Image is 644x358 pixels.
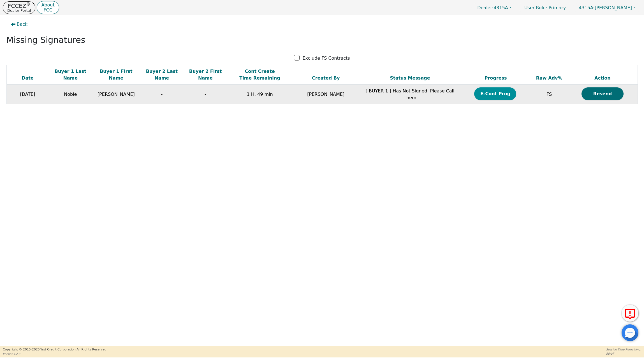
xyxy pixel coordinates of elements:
p: 58:07 [606,352,641,356]
button: 4315A:[PERSON_NAME] [573,3,641,12]
div: Buyer 1 First Name [94,68,138,82]
p: FCC [41,8,54,12]
button: Dealer:4315A [471,3,517,12]
p: Version 3.2.3 [3,352,107,356]
h2: Missing Signatures [6,35,638,45]
button: Resend [582,87,624,100]
p: Dealer Portal [7,9,31,12]
p: Primary [519,2,571,13]
span: Action [594,75,610,81]
span: User Role : [524,5,547,10]
div: Raw Adv% [532,75,566,82]
span: Dealer: [477,5,494,10]
span: [PERSON_NAME] [98,92,135,97]
p: Exclude FS Contracts [302,55,350,62]
span: - [205,92,206,97]
span: FS [546,92,552,97]
div: Buyer 2 Last Name [142,68,182,82]
div: Status Message [361,75,459,82]
span: 4315A: [579,5,595,10]
a: User Role: Primary [519,2,571,13]
sup: ® [26,2,31,7]
div: Buyer 1 Last Name [50,68,91,82]
button: Back [6,18,32,31]
button: E-Cont Prog [474,87,516,100]
button: FCCEZ®Dealer Portal [3,1,35,14]
span: [PERSON_NAME] [579,5,632,10]
p: About [41,3,54,7]
span: Back [17,21,28,28]
div: Date [8,75,47,82]
span: All Rights Reserved. [77,348,107,351]
span: 4315A [477,5,508,10]
td: [DATE] [6,85,48,104]
p: Copyright © 2015- 2025 First Credit Corporation. [3,347,107,352]
button: AboutFCC [37,1,59,14]
span: Noble [64,92,77,97]
div: Progress [462,75,529,82]
div: Buyer 2 First Name [185,68,226,82]
td: [ BUYER 1 ] Has Not Signed, Please Call Them [359,85,461,104]
p: Session Time Remaining: [606,347,641,352]
span: - [161,92,163,97]
button: Report Error to FCC [622,305,638,322]
td: [PERSON_NAME] [292,85,359,104]
td: 1 H, 49 min [227,85,293,104]
span: Cont Create Time Remaining [239,69,280,81]
div: Created By [294,75,358,82]
p: FCCEZ [7,3,31,9]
